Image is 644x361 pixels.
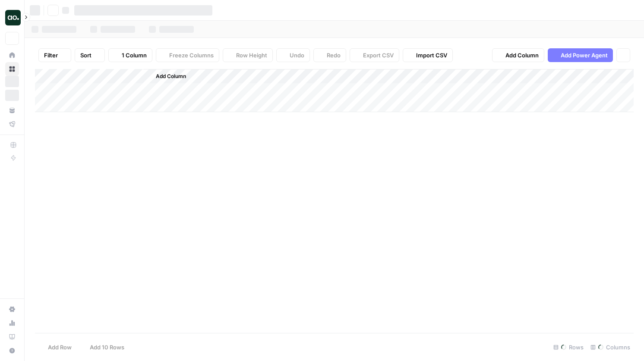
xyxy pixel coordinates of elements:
[5,302,19,316] a: Settings
[548,48,613,62] button: Add Power Agent
[48,343,72,352] span: Add Row
[169,51,214,60] span: Freeze Columns
[492,48,544,62] button: Add Column
[350,48,399,62] button: Export CSV
[5,62,19,76] a: Browse
[236,51,267,60] span: Row Height
[5,10,21,25] img: Justina testing Logo
[550,340,587,354] div: Rows
[80,51,92,60] span: Sort
[90,343,124,352] span: Add 10 Rows
[223,48,273,62] button: Row Height
[313,48,346,62] button: Redo
[5,316,19,330] a: Usage
[587,340,634,354] div: Columns
[5,104,19,117] a: Your Data
[77,340,129,354] button: Add 10 Rows
[122,51,147,60] span: 1 Column
[145,71,189,82] button: Add Column
[156,72,186,80] span: Add Column
[44,51,58,60] span: Filter
[5,330,19,344] a: Learning Hub
[327,51,341,60] span: Redo
[5,48,19,62] a: Home
[363,51,394,60] span: Export CSV
[505,51,539,60] span: Add Column
[561,51,608,60] span: Add Power Agent
[290,51,304,60] span: Undo
[5,344,19,358] button: Help + Support
[416,51,447,60] span: Import CSV
[5,117,19,131] a: Flightpath
[38,48,71,62] button: Filter
[403,48,453,62] button: Import CSV
[75,48,105,62] button: Sort
[156,48,219,62] button: Freeze Columns
[35,340,77,354] button: Add Row
[276,48,310,62] button: Undo
[108,48,152,62] button: 1 Column
[5,7,19,28] button: Workspace: Justina testing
